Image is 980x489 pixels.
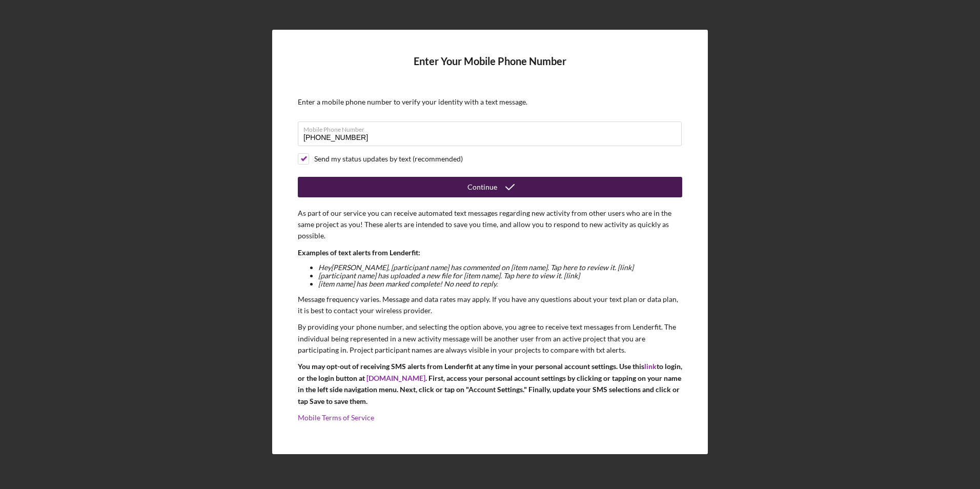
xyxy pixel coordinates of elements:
p: You may opt-out of receiving SMS alerts from Lenderfit at any time in your personal account setti... [298,361,682,407]
a: link [644,362,657,371]
div: Enter a mobile phone number to verify your identity with a text message. [298,98,682,106]
div: Continue [467,177,497,197]
button: Continue [298,177,682,197]
li: [participant name] has uploaded a new file for [item name]. Tap here to view it. [link] [318,272,682,280]
h4: Enter Your Mobile Phone Number [298,55,682,83]
a: [DOMAIN_NAME] [366,374,425,382]
p: Message frequency varies. Message and data rates may apply. If you have any questions about your ... [298,294,682,317]
div: Send my status updates by text (recommended) [314,155,463,163]
li: Hey [PERSON_NAME] , [participant name] has commented on [item name]. Tap here to review it. [link] [318,263,682,272]
p: Examples of text alerts from Lenderfit: [298,247,682,258]
a: Mobile Terms of Service [298,413,374,422]
li: [item name] has been marked complete! No need to reply. [318,280,682,288]
p: By providing your phone number, and selecting the option above, you agree to receive text message... [298,321,682,356]
p: As part of our service you can receive automated text messages regarding new activity from other ... [298,208,682,242]
label: Mobile Phone Number [303,122,682,133]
